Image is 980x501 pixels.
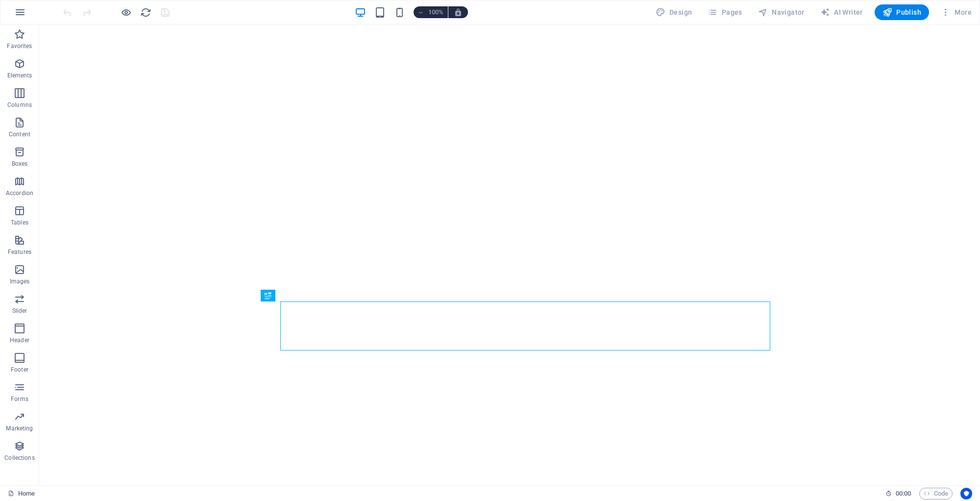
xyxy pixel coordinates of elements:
[919,488,953,500] button: Code
[882,7,921,17] span: Publish
[140,6,151,18] button: reload
[758,7,805,17] span: Navigator
[8,488,35,500] a: Click to cancel selection. Double-click to open Pages
[656,7,692,17] span: Design
[4,454,34,462] p: Collections
[10,336,29,344] p: Header
[7,42,32,50] p: Favorites
[937,4,976,20] button: More
[11,219,28,226] p: Tables
[8,248,31,256] p: Features
[11,395,28,403] p: Forms
[704,4,746,20] button: Pages
[7,72,32,79] p: Elements
[820,7,863,17] span: AI Writer
[414,6,448,18] button: 100%
[754,4,808,20] button: Navigator
[9,130,30,138] p: Content
[960,488,972,500] button: Usercentrics
[11,366,28,374] p: Footer
[896,488,911,500] span: 00 00
[6,425,33,432] p: Marketing
[708,7,742,17] span: Pages
[941,7,972,17] span: More
[428,6,444,18] h6: 100%
[12,307,27,315] p: Slider
[885,488,911,500] h6: Session time
[140,7,151,18] i: Reload page
[652,4,696,20] button: Design
[816,4,867,20] button: AI Writer
[652,4,696,20] div: Design (Ctrl+Alt+Y)
[7,101,32,109] p: Columns
[10,277,30,285] p: Images
[6,189,33,197] p: Accordion
[875,4,929,20] button: Publish
[12,160,28,168] p: Boxes
[903,490,904,497] span: :
[120,6,132,18] button: Click here to leave preview mode and continue editing
[924,488,948,500] span: Code
[454,8,463,17] i: On resize automatically adjust zoom level to fit chosen device.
